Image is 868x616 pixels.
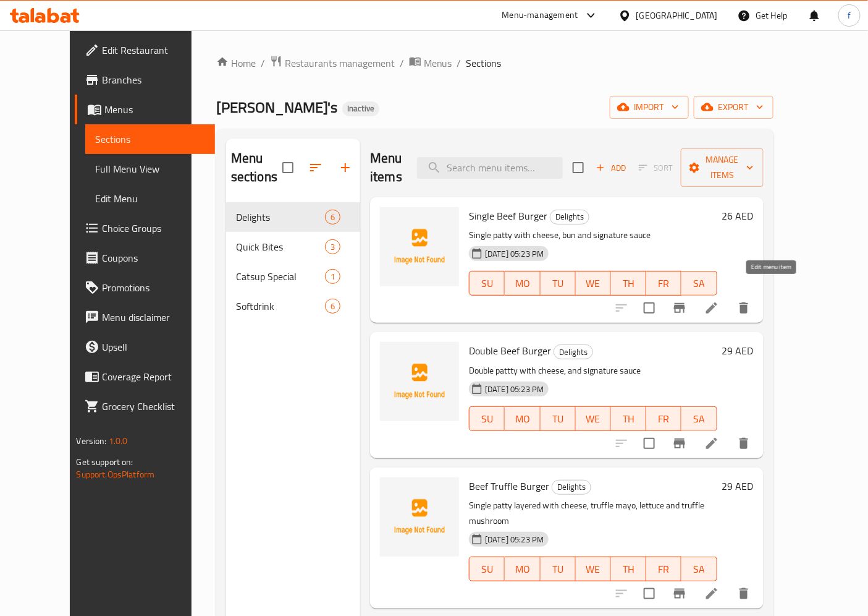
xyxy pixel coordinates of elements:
span: Edit Menu [95,191,205,206]
a: Full Menu View [85,154,215,184]
a: Grocery Checklist [75,391,215,421]
span: SA [686,275,712,293]
span: Sections [466,56,502,71]
span: Upsell [102,340,205,354]
button: TU [541,406,576,431]
span: Menus [104,102,205,117]
span: Menus [424,56,452,71]
h6: 29 AED [722,477,754,495]
h6: 26 AED [722,207,754,225]
button: SA [681,271,717,296]
span: Add item [591,158,631,178]
span: Manage items [691,152,754,183]
span: Select all sections [275,155,301,181]
span: import [620,100,679,115]
span: 6 [326,212,340,223]
h2: Menu sections [231,149,282,186]
button: MO [505,406,540,431]
img: Double Beef Burger [380,342,459,421]
span: Delights [554,345,592,359]
a: Support.OpsPlatform [76,466,154,482]
span: f [848,9,851,22]
div: Menu-management [502,8,578,23]
div: Inactive [342,101,379,116]
a: Menus [75,95,215,124]
button: delete [729,579,759,609]
div: Catsup Special1 [226,262,360,291]
span: Inactive [342,103,379,114]
span: SA [686,410,712,428]
span: SU [474,410,500,428]
a: Edit menu item [704,586,719,601]
span: Coupons [102,250,205,265]
button: SA [681,557,717,581]
a: Edit Restaurant [75,35,215,65]
span: Single Beef Burger [469,207,547,225]
li: / [261,56,265,71]
span: Restaurants management [285,56,395,71]
span: WE [581,275,606,293]
button: WE [576,406,611,431]
span: Choice Groups [102,221,205,236]
img: Single Beef Burger [380,207,459,286]
span: Coverage Report [102,369,205,384]
span: SU [474,560,500,578]
nav: Menu sections [226,197,360,326]
span: 6 [326,301,340,312]
button: TH [611,557,646,581]
div: Delights [552,480,591,495]
div: Quick Bites3 [226,232,360,262]
a: Menu disclaimer [75,302,215,332]
span: MO [510,410,535,428]
span: FR [651,410,676,428]
span: Delights [236,210,325,225]
button: SU [469,271,505,296]
span: Menu disclaimer [102,310,205,325]
a: Choice Groups [75,213,215,243]
span: Sort sections [301,153,331,182]
div: Delights [554,344,593,359]
span: Select to update [636,430,662,456]
p: Single patty with cheese, bun and signature sauce [469,228,717,243]
button: Branch-specific-item [665,293,694,323]
a: Restaurants management [270,55,395,71]
a: Menus [409,55,452,71]
li: / [400,56,404,71]
h6: 29 AED [722,342,754,359]
span: TH [616,275,641,293]
span: FR [651,560,676,578]
button: delete [729,429,759,458]
span: [PERSON_NAME]'s [216,93,337,121]
button: Branch-specific-item [665,429,694,458]
button: MO [505,557,540,581]
button: Manage items [681,148,764,187]
a: Sections [85,124,215,154]
button: delete [729,293,759,323]
div: items [325,239,340,254]
div: Catsup Special [236,269,325,284]
span: Version: [76,433,106,449]
span: MO [510,275,535,293]
button: FR [646,557,681,581]
button: WE [576,557,611,581]
span: SU [474,275,500,293]
span: Select section [565,155,591,181]
span: Branches [102,72,205,87]
div: Delights6 [226,202,360,232]
span: Grocery Checklist [102,399,205,414]
button: TH [611,406,646,431]
button: SU [469,557,505,581]
span: 1 [326,271,340,283]
span: Get support on: [76,454,133,470]
button: TH [611,271,646,296]
span: Edit Restaurant [102,43,205,58]
div: Delights [550,210,589,225]
button: Branch-specific-item [665,579,694,609]
button: SA [681,406,717,431]
span: [DATE] 05:23 PM [480,248,549,260]
a: Edit Menu [85,184,215,213]
span: Quick Bites [236,239,325,254]
input: search [417,157,563,179]
span: Full Menu View [95,161,205,176]
div: Softdrink [236,299,325,314]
